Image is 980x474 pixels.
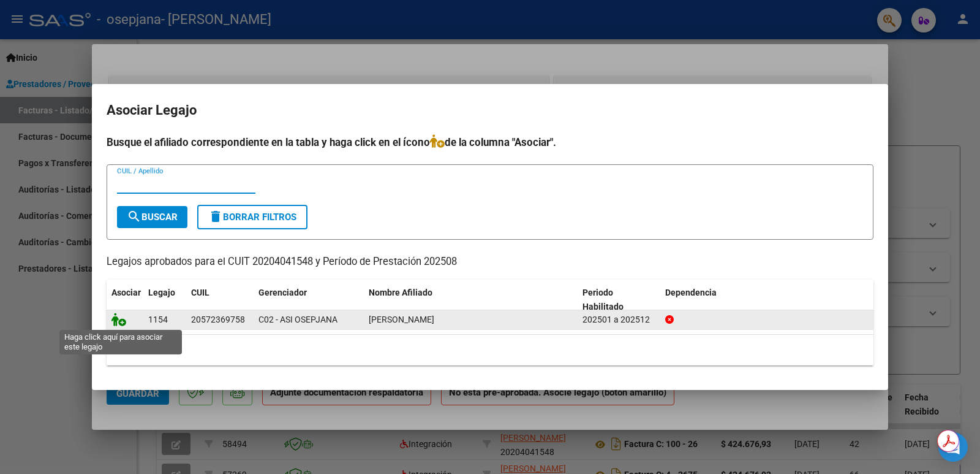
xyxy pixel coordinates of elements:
h2: Asociar Legajo [107,99,873,122]
span: Gerenciador [258,288,307,297]
span: Asociar [111,288,141,297]
datatable-header-cell: Dependencia [660,280,874,320]
button: Buscar [117,206,187,228]
span: CARRASCO VALENTINO LIONEL [369,315,434,324]
datatable-header-cell: CUIL [186,280,254,320]
h4: Busque el afiliado correspondiente en la tabla y haga click en el ícono de la columna "Asociar". [107,134,873,150]
span: Legajo [148,288,175,297]
div: 202501 a 202512 [582,313,655,327]
p: Legajos aprobados para el CUIT 20204041548 y Período de Prestación 202508 [107,254,873,270]
span: CUIL [191,288,209,297]
span: C02 - ASI OSEPJANA [258,315,337,324]
mat-icon: search [127,209,141,224]
mat-icon: delete [208,209,223,224]
datatable-header-cell: Asociar [107,280,143,320]
span: Periodo Habilitado [582,288,624,312]
datatable-header-cell: Legajo [143,280,186,320]
div: 20572369758 [191,313,245,327]
datatable-header-cell: Periodo Habilitado [578,280,660,320]
span: Borrar Filtros [208,212,296,223]
datatable-header-cell: Nombre Afiliado [364,280,578,320]
button: Borrar Filtros [197,205,307,229]
div: 1 registros [107,335,873,365]
span: Buscar [127,212,178,223]
span: Dependencia [665,288,717,297]
span: Nombre Afiliado [369,288,432,297]
span: 1154 [148,315,168,324]
datatable-header-cell: Gerenciador [254,280,364,320]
